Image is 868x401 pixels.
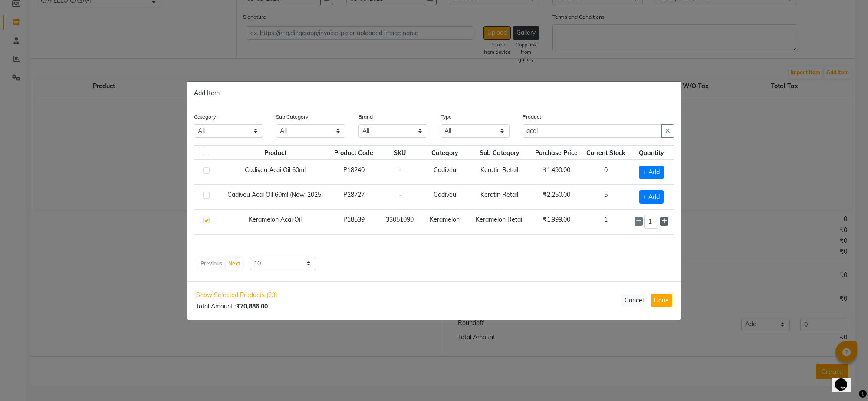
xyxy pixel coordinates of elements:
label: Brand [358,113,373,121]
th: Sub Category [468,145,531,160]
td: ₹2,250.00 [531,185,582,209]
td: Cadiveu [421,185,467,209]
td: P18539 [330,209,377,234]
td: Keratin Retail [468,185,531,209]
th: SKU [378,145,422,160]
th: Product Code [330,145,377,160]
th: Current Stock [582,145,629,160]
span: Purchase Price [535,149,578,157]
th: Category [421,145,467,160]
td: Cadiveu Acai Oil 60ml [220,160,330,185]
td: Keratin Retail [468,160,531,185]
td: Cadiveu Acai Oil 60ml (New-2025) [220,185,330,209]
button: Next [226,258,243,270]
td: Keramelon Retail [468,209,531,234]
td: P18240 [330,160,377,185]
input: Search or Scan Product [523,124,662,138]
span: + Add [639,190,664,204]
td: 33051090 [378,209,422,234]
th: Product [220,145,330,160]
td: 1 [582,209,629,234]
button: Cancel [621,294,647,307]
td: 0 [582,160,629,185]
th: Quantity [629,145,674,160]
label: Category [194,113,216,121]
td: - [378,160,422,185]
td: ₹1,490.00 [531,160,582,185]
td: ₹1,999.00 [531,209,582,234]
label: Sub Category [276,113,308,121]
td: Keramelon [421,209,467,234]
b: ₹70,886.00 [236,302,268,310]
div: Add Item [187,82,681,105]
span: Total Amount : [196,302,268,310]
td: 5 [582,185,629,209]
span: + Add [639,166,664,179]
td: P28727 [330,185,377,209]
iframe: chat widget [832,366,859,392]
td: Keramelon Acai Oil [220,209,330,234]
span: Show Selected Products (23) [196,290,277,300]
button: Done [651,294,672,307]
td: Cadiveu [421,160,467,185]
td: - [378,185,422,209]
label: Type [441,113,452,121]
label: Product [523,113,541,121]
